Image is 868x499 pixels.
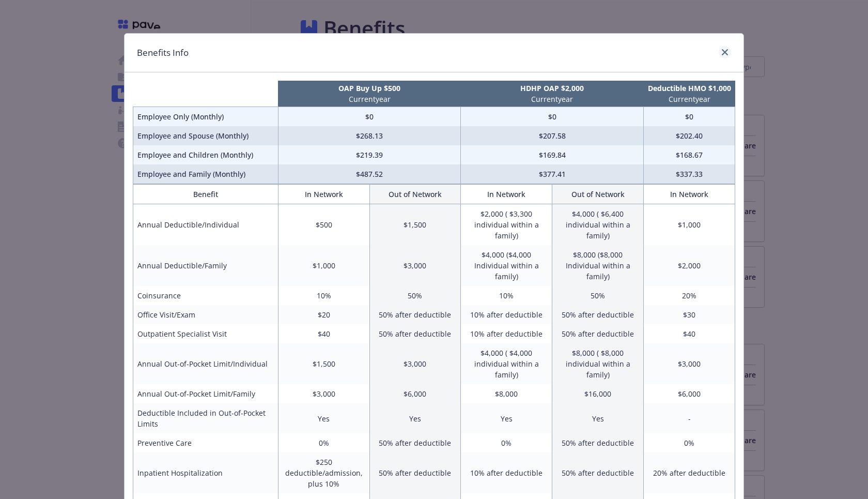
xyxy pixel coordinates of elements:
td: 50% after deductible [552,324,644,343]
td: 50% after deductible [552,452,644,493]
p: OAP Buy Up $500 [280,83,459,94]
td: $207.58 [461,126,644,145]
td: $0 [278,107,461,127]
td: $8,000 [461,384,552,403]
p: Current year [463,94,642,104]
th: In Network [644,185,735,204]
td: Annual Deductible/Family [133,245,278,286]
td: Employee and Family (Monthly) [133,164,278,184]
td: $8,000 ($8,000 Individual within a family) [552,245,644,286]
td: Annual Out-of-Pocket Limit/Individual [133,343,278,384]
td: Annual Deductible/Individual [133,204,278,246]
td: Inpatient Hospitalization [133,452,278,493]
td: $0 [461,107,644,127]
td: Employee and Spouse (Monthly) [133,126,278,145]
td: $169.84 [461,145,644,164]
td: Deductible Included in Out-of-Pocket Limits [133,403,278,433]
td: $3,000 [369,245,461,286]
h1: Benefits Info [137,46,189,59]
td: $6,000 [644,384,735,403]
td: $3,000 [369,343,461,384]
p: Deductible HMO $1,000 [646,83,733,94]
td: 10% after deductible [461,305,552,324]
th: intentionally left blank [133,81,278,107]
td: - [644,403,735,433]
td: Office Visit/Exam [133,305,278,324]
td: 20% [644,286,735,305]
td: $2,000 [644,245,735,286]
td: 50% after deductible [369,305,461,324]
td: $202.40 [644,126,735,145]
td: 0% [461,433,552,452]
td: $3,000 [644,343,735,384]
td: Preventive Care [133,433,278,452]
p: Current year [280,94,459,104]
td: $4,000 ( $4,000 individual within a family) [461,343,552,384]
td: $1,500 [278,343,369,384]
a: close [719,46,731,58]
th: Benefit [133,185,278,204]
td: 50% after deductible [369,324,461,343]
p: HDHP OAP $2,000 [463,83,642,94]
td: Annual Out-of-Pocket Limit/Family [133,384,278,403]
td: $3,000 [278,384,369,403]
td: Yes [461,403,552,433]
td: Employee and Children (Monthly) [133,145,278,164]
td: Yes [278,403,369,433]
td: 0% [278,433,369,452]
td: $1,000 [278,245,369,286]
td: 50% [552,286,644,305]
td: $250 deductible/admission, plus 10% [278,452,369,493]
td: Employee Only (Monthly) [133,107,278,127]
td: $500 [278,204,369,246]
td: $487.52 [278,164,461,184]
td: $0 [644,107,735,127]
td: Coinsurance [133,286,278,305]
td: Yes [552,403,644,433]
td: 10% after deductible [461,324,552,343]
td: 20% after deductible [644,452,735,493]
td: $30 [644,305,735,324]
td: $1,000 [644,204,735,246]
td: 10% after deductible [461,452,552,493]
th: In Network [278,185,369,204]
td: 50% after deductible [552,305,644,324]
td: 50% after deductible [552,433,644,452]
p: Current year [646,94,733,104]
th: Out of Network [369,185,461,204]
td: $40 [278,324,369,343]
td: 50% after deductible [369,433,461,452]
td: $377.41 [461,164,644,184]
td: Outpatient Specialist Visit [133,324,278,343]
td: $8,000 ( $8,000 individual within a family) [552,343,644,384]
th: In Network [461,185,552,204]
th: Out of Network [552,185,644,204]
td: $168.67 [644,145,735,164]
td: $4,000 ( $6,400 individual within a family) [552,204,644,246]
td: 10% [278,286,369,305]
td: 50% [369,286,461,305]
td: $219.39 [278,145,461,164]
td: 10% [461,286,552,305]
td: $40 [644,324,735,343]
td: $268.13 [278,126,461,145]
td: $4,000 ($4,000 Individual within a family) [461,245,552,286]
td: 0% [644,433,735,452]
td: Yes [369,403,461,433]
td: $337.33 [644,164,735,184]
td: $2,000 ( $3,300 individual within a family) [461,204,552,246]
td: $16,000 [552,384,644,403]
td: $6,000 [369,384,461,403]
td: $1,500 [369,204,461,246]
td: 50% after deductible [369,452,461,493]
td: $20 [278,305,369,324]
